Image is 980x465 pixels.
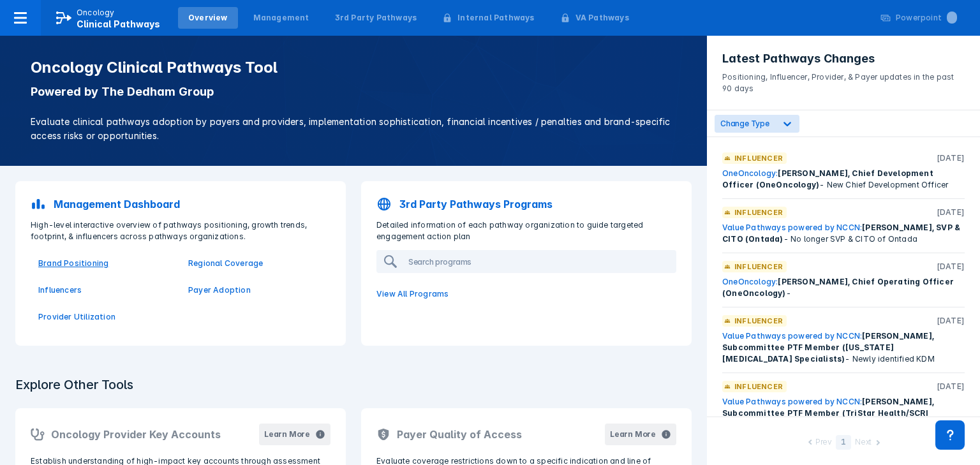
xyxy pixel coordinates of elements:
h2: Payer Quality of Access [397,427,522,442]
p: Influencer [734,261,783,272]
a: Provider Utilization [38,311,173,323]
a: Influencers [38,284,173,296]
a: Management [243,7,320,29]
p: Powered by The Dedham Group [31,84,676,100]
p: 3rd Party Pathways Programs [399,196,553,212]
div: Learn More [264,429,310,440]
p: Influencer [734,381,783,392]
span: [PERSON_NAME], Subcommittee PTF Member ([US_STATE] [MEDICAL_DATA] Specialists) [722,331,934,364]
h1: Oncology Clinical Pathways Tool [31,59,676,77]
h3: Latest Pathways Changes [722,51,965,66]
span: Change Type [720,119,769,128]
a: Management Dashboard [23,189,338,219]
a: Payer Adoption [188,284,323,296]
button: Learn More [605,424,676,445]
div: - Newly identified KDM [722,330,965,365]
a: OneOncology: [722,168,778,178]
a: Value Pathways powered by NCCN: [722,397,862,406]
div: Internal Pathways [457,12,534,24]
p: Positioning, Influencer, Provider, & Payer updates in the past 90 days [722,66,965,94]
span: [PERSON_NAME], Chief Development Officer (OneOncology) [722,168,933,189]
div: Management [253,12,309,24]
p: [DATE] [937,152,965,164]
p: Influencer [734,315,783,327]
h2: Oncology Provider Key Accounts [51,427,221,442]
a: Value Pathways powered by NCCN: [722,331,862,341]
a: Regional Coverage [188,258,323,269]
p: Detailed information of each pathway organization to guide targeted engagement action plan [369,219,684,242]
div: Contact Support [935,420,965,450]
a: Value Pathways powered by NCCN: [722,223,862,232]
input: Search programs [403,251,675,272]
div: Learn More [610,429,656,440]
span: Clinical Pathways [77,18,160,29]
div: - [722,276,965,299]
p: High-level interactive overview of pathways positioning, growth trends, footprint, & influencers ... [23,219,338,242]
h3: Explore Other Tools [8,369,141,401]
p: [DATE] [937,207,965,218]
p: Management Dashboard [54,196,180,212]
div: Overview [188,12,228,24]
div: 3rd Party Pathways [335,12,417,24]
div: Powerpoint [896,12,957,24]
p: [DATE] [937,261,965,272]
a: OneOncology: [722,277,778,286]
div: 1 [836,435,851,450]
span: [PERSON_NAME], Subcommittee PTF Member (TriStar Health/SCRI Oncology Partners Group) [722,397,934,429]
a: Overview [178,7,238,29]
div: - No longer SVP & CITO of Ontada [722,222,965,245]
p: Oncology [77,7,115,18]
p: [DATE] [937,315,965,327]
a: Brand Positioning [38,258,173,269]
p: Influencer [734,152,783,164]
a: 3rd Party Pathways [325,7,427,29]
div: VA Pathways [575,12,629,24]
div: Prev [815,436,832,450]
div: Next [855,436,872,450]
div: - Newly identified KDM [722,396,965,431]
p: Influencer [734,207,783,218]
button: Learn More [259,424,330,445]
div: - New Chief Development Officer [722,168,965,191]
p: [DATE] [937,381,965,392]
span: [PERSON_NAME], Chief Operating Officer (OneOncology) [722,277,954,298]
a: View All Programs [369,281,684,307]
a: 3rd Party Pathways Programs [369,189,684,219]
p: Evaluate clinical pathways adoption by payers and providers, implementation sophistication, finan... [31,115,676,143]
